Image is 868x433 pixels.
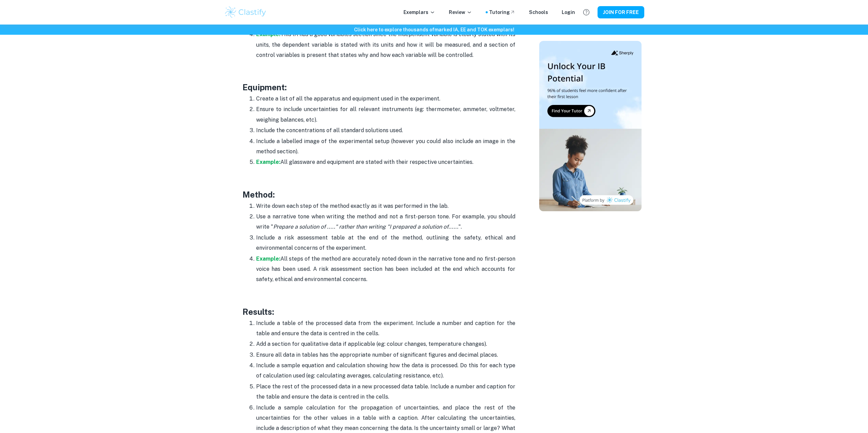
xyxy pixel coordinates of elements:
[242,306,515,318] h3: Results:
[256,201,515,211] p: Write down each step of the method exactly as it was performed in the lab.
[256,212,515,232] p: Use a narrative tone when writing the method and not a first-person tone. For example, you should...
[256,157,515,167] p: All glassware and equipment are stated with their respective uncertainties.
[489,9,515,16] a: Tutoring
[256,360,515,381] p: Include a sample equation and calculation showing how the data is processed. Do this for each typ...
[256,136,515,157] p: Include a labelled image of the experimental setup (however you could also include an image in th...
[449,9,472,16] p: Review
[256,94,515,104] p: Create a list of all the apparatus and equipment used in the experiment.
[539,41,642,211] img: Thumbnail
[1,26,867,33] h6: Click here to explore thousands of marked IA, EE and TOK exemplars !
[256,29,515,60] p: This IA has a good variables section since the independent variable is clearly stated with its un...
[256,159,280,165] a: Example:
[403,9,435,16] p: Exemplars
[224,5,267,19] img: Clastify logo
[256,350,515,360] p: Ensure all data in tables has the appropriate number of significant figures and decimal places.
[580,6,592,18] button: Help and Feedback
[242,81,515,93] h3: Equipment:
[256,256,280,262] a: Example:
[256,233,515,253] p: Include a risk assessment table at the end of the method, outlining the safety, ethical and envir...
[598,6,644,18] button: JOIN FOR FREE
[256,382,515,402] p: Place the rest of the processed data in a new processed data table. Include a number and caption ...
[529,9,548,16] a: Schools
[273,223,458,230] i: Prepare a solution of ....." rather than writing "I prepared a solution of......
[562,9,575,16] a: Login
[242,188,515,201] h3: Method:
[256,254,515,285] p: All steps of the method are accurately noted down in the narrative tone and no first-person voice...
[256,125,515,136] p: Include the concentrations of all standard solutions used.
[256,104,515,125] p: Ensure to include uncertainties for all relevant instruments (eg: thermometer, ammeter, voltmeter...
[256,318,515,339] p: Include a table of the processed data from the experiment. Include a number and caption for the t...
[256,339,515,349] p: Add a section for qualitative data if applicable (eg: colour changes, temperature changes).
